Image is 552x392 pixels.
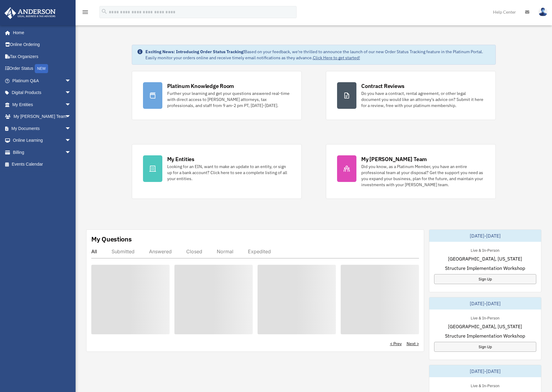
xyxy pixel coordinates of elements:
div: Normal [217,248,233,254]
a: Tax Organizers [4,50,80,63]
a: Online Learningarrow_drop_down [4,134,80,147]
span: [GEOGRAPHIC_DATA], [US_STATE] [448,255,522,262]
span: [GEOGRAPHIC_DATA], [US_STATE] [448,323,522,330]
span: arrow_drop_down [65,122,77,135]
a: Home [4,27,77,39]
a: Next > [407,341,419,347]
a: Contract Reviews Do you have a contract, rental agreement, or other legal document you would like... [326,71,496,120]
div: All [91,248,97,254]
span: arrow_drop_down [65,134,77,147]
a: Billingarrow_drop_down [4,146,80,158]
div: Did you know, as a Platinum Member, you have an entire professional team at your disposal? Get th... [361,164,485,188]
div: My Questions [91,235,132,244]
div: Live & In-Person [466,314,504,321]
a: My Documentsarrow_drop_down [4,122,80,134]
div: Platinum Knowledge Room [167,82,234,90]
a: Sign Up [434,342,537,352]
div: Contract Reviews [361,82,404,90]
a: Events Calendar [4,158,80,170]
div: My Entities [167,155,194,163]
div: Do you have a contract, rental agreement, or other legal document you would like an attorney's ad... [361,90,485,109]
div: Looking for an EIN, want to make an update to an entity, or sign up for a bank account? Click her... [167,164,291,182]
span: Structure Implementation Workshop [445,264,525,272]
span: arrow_drop_down [65,146,77,159]
div: Live & In-Person [466,382,504,388]
i: menu [82,8,89,16]
a: Digital Productsarrow_drop_down [4,87,80,99]
div: Closed [186,248,202,254]
a: < Prev [390,341,402,347]
img: Anderson Advisors Platinum Portal [3,7,57,19]
a: My [PERSON_NAME] Teamarrow_drop_down [4,111,80,123]
div: Further your learning and get your questions answered real-time with direct access to [PERSON_NAM... [167,90,291,109]
div: [DATE]-[DATE] [429,365,541,377]
div: Expedited [248,248,271,254]
div: [DATE]-[DATE] [429,230,541,242]
span: arrow_drop_down [65,75,77,87]
a: My Entitiesarrow_drop_down [4,99,80,111]
div: Submitted [112,248,135,254]
a: menu [82,11,89,16]
a: Platinum Q&Aarrow_drop_down [4,75,80,87]
a: Online Ordering [4,39,80,51]
a: Click Here to get started! [313,55,360,60]
div: Live & In-Person [466,247,504,253]
img: User Pic [538,8,547,16]
a: Order StatusNEW [4,63,80,75]
a: My Entities Looking for an EIN, want to make an update to an entity, or sign up for a bank accoun... [132,144,302,199]
div: Answered [149,248,172,254]
a: Platinum Knowledge Room Further your learning and get your questions answered real-time with dire... [132,71,302,120]
div: My [PERSON_NAME] Team [361,155,427,163]
span: arrow_drop_down [65,99,77,111]
i: search [101,8,108,15]
div: NEW [35,64,48,73]
span: Structure Implementation Workshop [445,332,525,339]
strong: Exciting News: Introducing Order Status Tracking! [145,49,245,54]
a: My [PERSON_NAME] Team Did you know, as a Platinum Member, you have an entire professional team at... [326,144,496,199]
a: Sign Up [434,274,537,284]
div: [DATE]-[DATE] [429,297,541,309]
span: arrow_drop_down [65,111,77,123]
div: Based on your feedback, we're thrilled to announce the launch of our new Order Status Tracking fe... [145,49,491,61]
span: arrow_drop_down [65,87,77,99]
